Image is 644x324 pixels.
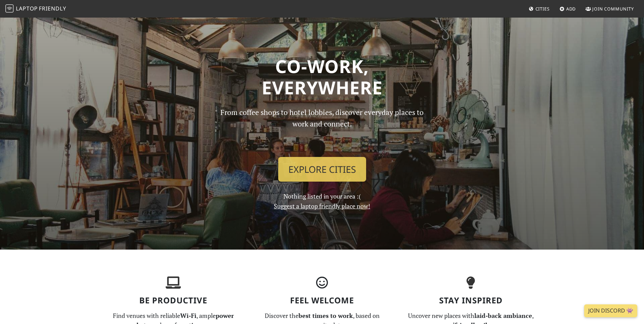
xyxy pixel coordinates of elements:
[278,157,366,182] a: Explore Cities
[583,3,637,15] a: Join Community
[252,296,392,305] h3: Feel Welcome
[401,296,541,305] h3: Stay Inspired
[299,311,353,320] strong: best times to work
[5,4,14,13] img: LaptopFriendly
[16,5,38,12] span: Laptop
[474,311,532,320] strong: laid-back ambiance
[566,6,576,12] span: Add
[526,3,552,15] a: Cities
[211,107,434,211] div: Nothing listed in your area :(
[103,55,541,98] h1: Co-work, Everywhere
[592,6,634,12] span: Join Community
[274,202,370,210] a: Suggest a laptop friendly place now!
[180,311,196,320] strong: Wi-Fi
[5,3,66,15] a: LaptopFriendly LaptopFriendly
[584,304,637,317] a: Join Discord 👾
[557,3,579,15] a: Add
[535,6,550,12] span: Cities
[39,5,66,12] span: Friendly
[215,107,430,152] p: From coffee shops to hotel lobbies, discover everyday places to work and connect.
[103,296,244,305] h3: Be Productive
